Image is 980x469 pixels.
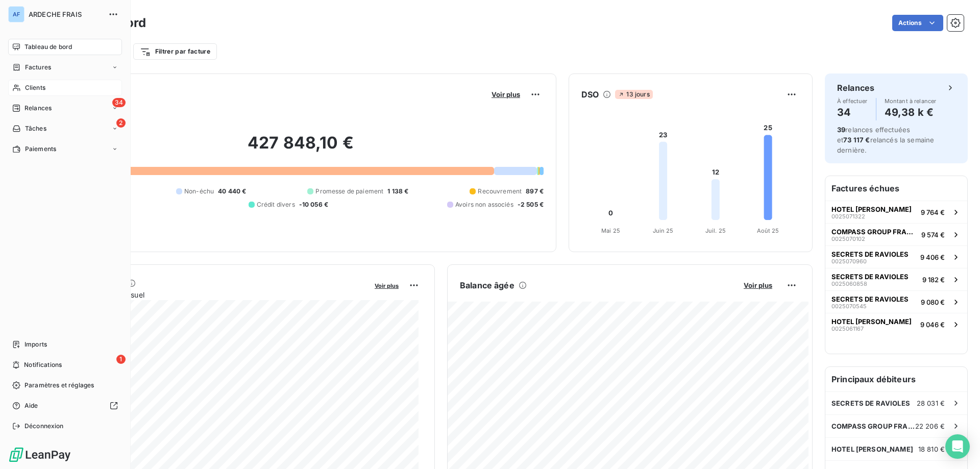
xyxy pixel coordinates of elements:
span: Recouvrement [478,187,522,196]
h6: Relances [837,82,874,94]
h6: Balance âgée [460,279,514,291]
span: 9 764 € [921,208,945,216]
span: Imports [24,340,47,349]
span: Paramètres et réglages [24,381,94,390]
span: 9 182 € [922,276,945,284]
span: HOTEL [PERSON_NAME] [831,317,912,326]
span: Notifications [24,360,62,369]
button: HOTEL [PERSON_NAME]00250713229 764 € [825,201,967,223]
span: SECRETS DE RAVIOLES [831,295,909,303]
span: 1 [116,355,126,364]
span: relances effectuées et relancés la semaine dernière. [837,126,934,154]
span: 0025060858 [831,281,867,287]
span: Montant à relancer [885,98,937,104]
span: 9 080 € [921,298,945,306]
a: Aide [8,398,122,414]
span: À effectuer [837,98,868,104]
a: Clients [8,80,122,96]
span: 34 [112,98,126,107]
span: 1 138 € [387,187,408,196]
a: Imports [8,336,122,353]
button: Voir plus [741,281,775,290]
span: -10 056 € [299,200,328,209]
button: SECRETS DE RAVIOLES00250608589 182 € [825,268,967,290]
button: HOTEL [PERSON_NAME]00250611679 046 € [825,313,967,335]
span: 40 440 € [218,187,246,196]
tspan: Juil. 25 [705,227,726,234]
span: 0025070960 [831,258,867,264]
div: Open Intercom Messenger [945,434,970,459]
span: 2 [116,118,126,128]
span: 9 406 € [920,253,945,261]
tspan: Août 25 [757,227,779,234]
span: 39 [837,126,845,134]
span: COMPASS GROUP FRANCE ESSH -AL [831,228,917,236]
img: Logo LeanPay [8,447,71,463]
a: Paramètres et réglages [8,377,122,393]
span: Clients [25,83,45,92]
a: Tableau de bord [8,39,122,55]
span: COMPASS GROUP FRANCE ESSH -AL [831,422,915,430]
button: Filtrer par facture [133,43,217,60]
h4: 49,38 k € [885,104,937,120]
span: Factures [25,63,51,72]
span: HOTEL [PERSON_NAME] [831,205,912,213]
a: Paiements [8,141,122,157]
span: 18 810 € [918,445,945,453]
span: 0025070545 [831,303,867,309]
span: Avoirs non associés [455,200,513,209]
span: Non-échu [184,187,214,196]
span: 9 046 € [920,320,945,329]
span: 9 574 € [921,231,945,239]
span: 22 206 € [915,422,945,430]
button: Voir plus [488,90,523,99]
span: 28 031 € [917,399,945,407]
button: Actions [892,15,943,31]
tspan: Juin 25 [653,227,674,234]
a: Factures [8,59,122,76]
a: 34Relances [8,100,122,116]
span: SECRETS DE RAVIOLES [831,399,910,407]
span: 73 117 € [843,136,870,144]
span: Crédit divers [257,200,295,209]
span: ARDECHE FRAIS [29,10,102,18]
span: 0025061167 [831,326,864,332]
span: Tâches [25,124,46,133]
span: HOTEL [PERSON_NAME] [831,445,913,453]
span: Voir plus [375,282,399,289]
h6: Principaux débiteurs [825,367,967,391]
a: 2Tâches [8,120,122,137]
h2: 427 848,10 € [58,133,544,163]
span: Aide [24,401,38,410]
h4: 34 [837,104,868,120]
span: Voir plus [492,90,520,98]
span: 0025070102 [831,236,865,242]
span: Promesse de paiement [315,187,383,196]
span: 13 jours [615,90,652,99]
span: SECRETS DE RAVIOLES [831,273,909,281]
span: SECRETS DE RAVIOLES [831,250,909,258]
h6: Factures échues [825,176,967,201]
span: Relances [24,104,52,113]
h6: DSO [581,88,599,101]
div: AF [8,6,24,22]
tspan: Mai 25 [601,227,620,234]
span: Tableau de bord [24,42,72,52]
span: Voir plus [744,281,772,289]
button: Voir plus [372,281,402,290]
span: Chiffre d'affaires mensuel [58,289,367,300]
span: Déconnexion [24,422,64,431]
button: SECRETS DE RAVIOLES00250705459 080 € [825,290,967,313]
span: -2 505 € [518,200,544,209]
button: COMPASS GROUP FRANCE ESSH -AL00250701029 574 € [825,223,967,245]
span: Paiements [25,144,56,154]
span: 897 € [526,187,544,196]
span: 0025071322 [831,213,865,219]
button: SECRETS DE RAVIOLES00250709609 406 € [825,245,967,268]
